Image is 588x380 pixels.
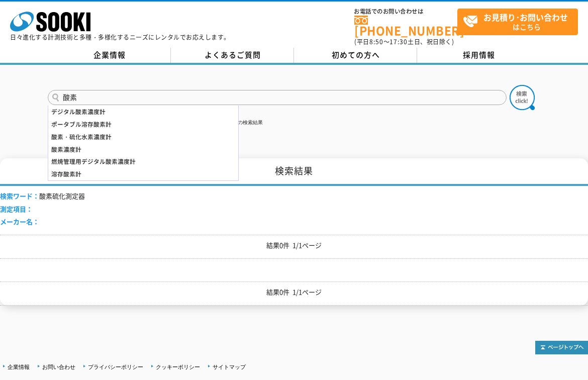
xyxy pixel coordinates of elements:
div: 燃焼管理用デジタル酸素濃度計 [48,155,238,168]
a: 企業情報 [8,364,30,370]
span: お電話でのお問い合わせは [354,9,457,15]
input: 商品名、型式、NETIS番号を入力してください [48,90,507,105]
a: クッキーポリシー [156,364,200,370]
a: お問い合わせ [42,364,75,370]
div: 酸素・硫化水素濃度計 [48,131,238,143]
a: お見積り･お問い合わせはこちら [457,9,578,35]
a: 企業情報 [48,48,171,63]
span: 17:30 [389,37,408,46]
img: トップページへ [535,341,588,354]
strong: お見積り･お問い合わせ [483,11,568,23]
a: [PHONE_NUMBER] [354,16,457,36]
span: はこちら [463,9,577,34]
div: ポータブル溶存酸素計 [48,118,238,131]
span: 8:50 [369,37,383,46]
img: btn_search.png [510,85,535,110]
a: 採用情報 [417,48,540,63]
div: 酸素濃度計 [48,143,238,156]
span: (平日 ～ 土日、祝日除く) [354,37,454,46]
div: デジタル酸素濃度計 [48,106,238,118]
a: よくあるご質問 [171,48,294,63]
a: プライバシーポリシー [88,364,143,370]
a: サイトマップ [213,364,246,370]
p: 日々進化する計測技術と多種・多様化するニーズにレンタルでお応えします。 [10,34,230,40]
div: 溶存酸素計 [48,168,238,180]
a: 初めての方へ [294,48,417,63]
span: 初めての方へ [332,49,380,60]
